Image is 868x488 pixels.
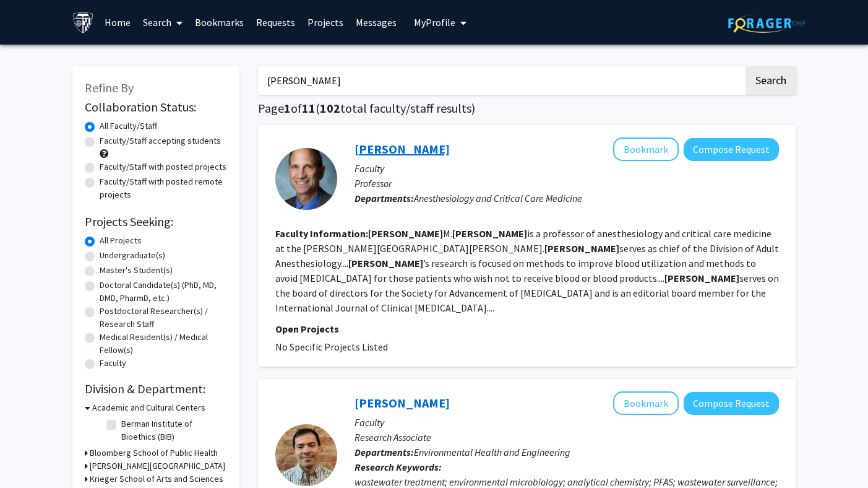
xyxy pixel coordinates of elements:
span: My Profile [414,16,455,28]
p: Professor [355,176,779,191]
label: All Faculty/Staff [100,120,157,133]
p: Faculty [355,415,779,430]
input: Search Keywords [258,66,744,95]
a: Projects [301,1,350,44]
b: Departments: [355,192,414,204]
p: Research Associate [355,430,779,445]
button: Add Steven Frank to Bookmarks [613,137,679,161]
h3: Academic and Cultural Centers [92,401,205,414]
label: Doctoral Candidate(s) (PhD, MD, DMD, PharmD, etc.) [100,279,227,305]
a: Search [137,1,189,44]
label: Faculty/Staff with posted projects [100,160,226,173]
label: All Projects [100,234,142,247]
b: [PERSON_NAME] [452,227,527,240]
fg-read-more: M. is a professor of anesthesiology and critical care medicine at the [PERSON_NAME][GEOGRAPHIC_DA... [275,227,779,314]
a: Home [98,1,137,44]
label: Medical Resident(s) / Medical Fellow(s) [100,331,227,357]
b: Faculty Information: [275,227,368,240]
button: Add Steven Chow to Bookmarks [613,391,679,415]
h3: [PERSON_NAME][GEOGRAPHIC_DATA] [90,460,225,473]
h3: Krieger School of Arts and Sciences [90,473,223,486]
span: 102 [320,100,340,116]
h3: Bloomberg School of Public Health [90,447,218,460]
span: No Specific Projects Listed [275,341,388,353]
label: Master's Student(s) [100,264,173,277]
img: Johns Hopkins University Logo [72,12,94,33]
a: [PERSON_NAME] [355,395,450,411]
span: 1 [284,100,291,116]
label: Faculty/Staff with posted remote projects [100,175,227,201]
p: Faculty [355,161,779,176]
h1: Page of ( total faculty/staff results) [258,101,796,116]
label: Undergraduate(s) [100,249,165,262]
b: [PERSON_NAME] [348,257,423,269]
button: Compose Request to Steven Chow [684,392,779,415]
b: [PERSON_NAME] [544,242,619,255]
b: [PERSON_NAME] [664,272,739,284]
label: Faculty/Staff accepting students [100,134,221,147]
label: Faculty [100,357,126,370]
b: Departments: [355,446,414,458]
h2: Collaboration Status: [85,100,227,115]
span: Refine By [85,80,134,95]
a: Messages [350,1,403,44]
b: [PERSON_NAME] [368,227,443,240]
b: Research Keywords: [355,461,442,473]
h2: Division & Department: [85,381,227,396]
iframe: Chat [9,432,53,479]
button: Search [746,66,796,95]
span: 11 [302,100,316,116]
a: [PERSON_NAME] [355,141,450,157]
a: Bookmarks [189,1,250,44]
img: ForagerOne Logo [728,14,806,33]
label: Berman Institute of Bioethics (BIB) [121,417,224,443]
span: Environmental Health and Engineering [414,446,570,458]
button: Compose Request to Steven Frank [684,138,779,161]
label: Postdoctoral Researcher(s) / Research Staff [100,305,227,331]
a: Requests [250,1,301,44]
h2: Projects Seeking: [85,214,227,229]
span: Anesthesiology and Critical Care Medicine [414,192,582,204]
p: Open Projects [275,321,779,336]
